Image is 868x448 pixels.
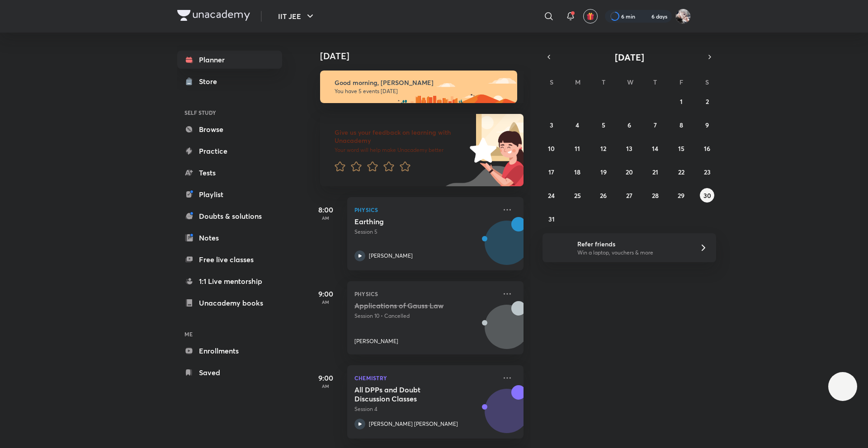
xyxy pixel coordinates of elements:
abbr: August 5, 2025 [602,121,605,129]
button: August 31, 2025 [544,212,559,226]
abbr: August 29, 2025 [678,191,684,200]
img: avatar [586,12,594,20]
p: Session 4 [354,405,496,413]
abbr: August 24, 2025 [548,191,555,200]
abbr: August 13, 2025 [626,144,632,153]
button: August 25, 2025 [570,188,585,203]
p: AM [307,299,344,305]
button: [DATE] [555,51,703,63]
p: [PERSON_NAME] [369,252,413,260]
abbr: August 6, 2025 [627,121,631,129]
button: August 2, 2025 [700,94,714,108]
h5: Applications of Gauss Law [354,301,467,310]
abbr: August 8, 2025 [679,121,683,129]
h5: All DPPs and Doubt Discussion Classes [354,385,467,403]
abbr: August 27, 2025 [626,191,632,200]
a: Unacademy books [177,294,282,312]
button: August 20, 2025 [622,165,637,179]
abbr: Tuesday [602,78,605,86]
abbr: August 2, 2025 [706,97,709,106]
abbr: August 9, 2025 [705,121,709,129]
button: IIT JEE [273,7,321,25]
abbr: August 14, 2025 [652,144,658,153]
abbr: Friday [679,78,683,86]
button: August 10, 2025 [544,141,559,156]
button: August 14, 2025 [648,141,662,156]
abbr: August 20, 2025 [626,168,633,176]
h4: [DATE] [320,51,533,61]
button: August 7, 2025 [648,118,662,132]
button: August 23, 2025 [700,165,714,179]
button: August 13, 2025 [622,141,637,156]
img: streak [641,12,650,21]
button: August 5, 2025 [596,118,611,132]
a: Notes [177,229,282,247]
abbr: August 17, 2025 [548,168,554,176]
abbr: August 11, 2025 [575,144,580,153]
p: Physics [354,288,496,299]
a: Enrollments [177,342,282,360]
button: August 17, 2025 [544,165,559,179]
p: AM [307,383,344,389]
img: Navin Raj [675,9,691,24]
abbr: August 18, 2025 [574,168,580,176]
p: [PERSON_NAME] [354,337,398,345]
p: Session 5 [354,228,496,236]
button: August 24, 2025 [544,188,559,203]
abbr: August 25, 2025 [574,191,581,200]
img: Company Logo [177,10,250,21]
span: [DATE] [615,51,644,63]
abbr: August 21, 2025 [652,168,658,176]
p: AM [307,215,344,221]
h6: SELF STUDY [177,105,282,120]
abbr: Wednesday [627,78,633,86]
h5: Earthing [354,217,467,226]
button: August 9, 2025 [700,118,714,132]
button: August 15, 2025 [674,141,689,156]
abbr: August 16, 2025 [704,144,710,153]
button: August 22, 2025 [674,165,689,179]
h6: Good morning, [PERSON_NAME] [335,79,509,87]
p: Your word will help make Unacademy better [335,146,467,154]
abbr: August 31, 2025 [548,215,555,223]
button: August 21, 2025 [648,165,662,179]
button: August 26, 2025 [596,188,611,203]
abbr: Sunday [550,78,553,86]
button: August 30, 2025 [700,188,714,203]
button: August 29, 2025 [674,188,689,203]
a: Browse [177,120,282,138]
abbr: Thursday [653,78,657,86]
p: [PERSON_NAME] [PERSON_NAME] [369,420,458,428]
button: avatar [583,9,598,24]
h6: Give us your feedback on learning with Unacademy [335,128,467,145]
p: Chemistry [354,373,496,383]
button: August 16, 2025 [700,141,714,156]
abbr: August 15, 2025 [678,144,684,153]
button: August 11, 2025 [570,141,585,156]
a: Practice [177,142,282,160]
button: August 1, 2025 [674,94,689,108]
p: You have 5 events [DATE] [335,88,509,95]
abbr: Saturday [705,78,709,86]
p: Physics [354,204,496,215]
button: August 3, 2025 [544,118,559,132]
img: morning [320,71,517,103]
button: August 8, 2025 [674,118,689,132]
abbr: August 12, 2025 [600,144,606,153]
a: Store [177,72,282,90]
button: August 19, 2025 [596,165,611,179]
button: August 28, 2025 [648,188,662,203]
p: Session 10 • Cancelled [354,312,496,320]
button: August 4, 2025 [570,118,585,132]
img: referral [550,239,568,257]
a: 1:1 Live mentorship [177,272,282,290]
img: ttu [837,381,848,392]
a: Tests [177,164,282,182]
img: feedback_image [439,114,524,186]
abbr: August 1, 2025 [680,97,683,106]
h5: 9:00 [307,373,344,383]
abbr: August 4, 2025 [576,121,579,129]
abbr: August 3, 2025 [550,121,553,129]
a: Company Logo [177,10,250,23]
abbr: August 23, 2025 [704,168,711,176]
